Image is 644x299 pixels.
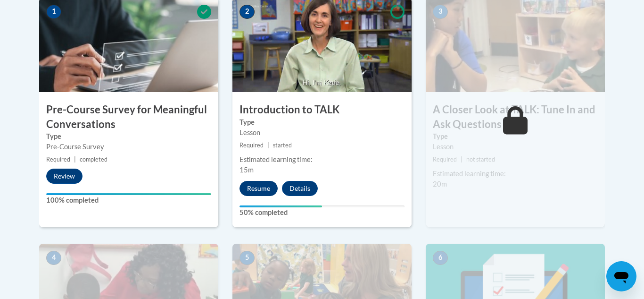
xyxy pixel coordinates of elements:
[46,5,61,19] span: 1
[46,142,211,152] div: Pre-Course Survey
[461,156,462,163] span: |
[267,142,269,149] span: |
[39,103,218,132] h3: Pre-Course Survey for Meaningful Conversations
[433,142,598,152] div: Lesson
[46,169,83,184] button: Review
[239,205,322,207] div: Your progress
[433,251,448,265] span: 6
[466,156,495,163] span: not started
[239,166,254,174] span: 15m
[46,251,61,265] span: 4
[239,128,405,138] div: Lesson
[46,131,211,142] label: Type
[606,261,636,291] iframe: Button to launch messaging window
[239,5,255,19] span: 2
[433,156,457,163] span: Required
[273,142,292,149] span: started
[46,156,70,163] span: Required
[282,181,318,196] button: Details
[433,180,447,188] span: 20m
[239,117,405,128] label: Type
[239,251,255,265] span: 5
[433,5,448,19] span: 3
[426,103,605,132] h3: A Closer Look at TALK: Tune In and Ask Questions
[433,169,598,179] div: Estimated learning time:
[239,181,278,196] button: Resume
[239,142,264,149] span: Required
[232,103,412,117] h3: Introduction to TALK
[433,131,598,142] label: Type
[46,193,211,195] div: Your progress
[46,195,211,205] label: 100% completed
[74,156,76,163] span: |
[80,156,107,163] span: completed
[239,207,405,218] label: 50% completed
[239,154,405,165] div: Estimated learning time:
